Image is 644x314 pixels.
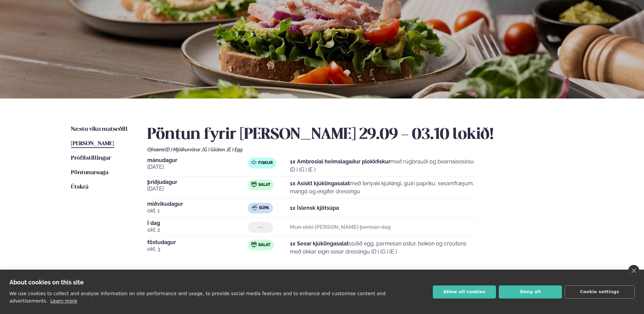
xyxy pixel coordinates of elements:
strong: 1x Ambrosial heimalagaður plokkfiskur [290,158,390,165]
span: (E ) Egg [227,147,242,152]
span: Pöntunarsaga [71,170,108,175]
span: Næstu viku matseðill [71,126,128,132]
a: Learn more [50,298,77,304]
a: Prófílstillingar [71,154,111,162]
span: föstudagur [147,240,248,245]
img: soup.svg [252,205,257,210]
strong: Mun ekki [PERSON_NAME] þennan dag [290,224,391,230]
img: fish.svg [251,160,257,165]
strong: 1x Sesar kjúklingasalat [290,240,349,247]
div: Ofnæmi: [147,147,573,152]
button: Deny all [499,285,562,299]
p: með rúgbrauði og bearnaisesósu (D ) (G ) (E ) [290,158,477,174]
span: Útskrá [71,184,88,190]
span: Salat [258,182,270,188]
span: Í dag [147,221,248,226]
span: --- [258,225,263,230]
strong: About cookies on this site [9,279,84,286]
p: með teriyaki kjúklingi, gulri papriku, sesamfræjum, mangó og engifer dressingu [290,180,477,196]
a: Útskrá [71,183,88,191]
strong: 1x Asískt kjúklingasalat [290,180,350,187]
button: Allow all cookies [433,285,496,299]
span: Fiskur [258,160,273,166]
span: okt. 2 [147,226,248,234]
span: miðvikudagur [147,201,248,207]
strong: 1x Íslensk kjötsúpa [290,205,339,211]
p: We use cookies to collect and analyse information on site performance and usage, to provide socia... [9,291,386,304]
span: [DATE] [147,185,248,193]
span: okt. 1 [147,207,248,215]
button: Cookie settings [565,285,635,299]
a: Næstu viku matseðill [71,125,128,133]
span: (D ) Mjólkurvörur , [165,147,202,152]
a: close [628,265,639,276]
a: Pöntunarsaga [71,169,108,177]
img: salad.svg [251,242,257,247]
span: [DATE] [147,163,248,171]
span: Salat [258,242,270,248]
span: [PERSON_NAME] [71,141,114,147]
span: (G ) Glúten , [202,147,227,152]
img: salad.svg [251,182,257,187]
p: soðið egg, parmesan ostur, beikon og croutons með okkar eigin sesar dressingu (D ) (G ) (E ) [290,240,477,256]
span: þriðjudagur [147,180,248,185]
span: Prófílstillingar [71,155,111,161]
span: Súpa [259,205,269,211]
a: [PERSON_NAME] [71,140,114,148]
span: mánudagur [147,158,248,163]
span: okt. 3 [147,245,248,253]
h2: Pöntun fyrir [PERSON_NAME] 29.09 - 03.10 lokið! [147,125,573,144]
